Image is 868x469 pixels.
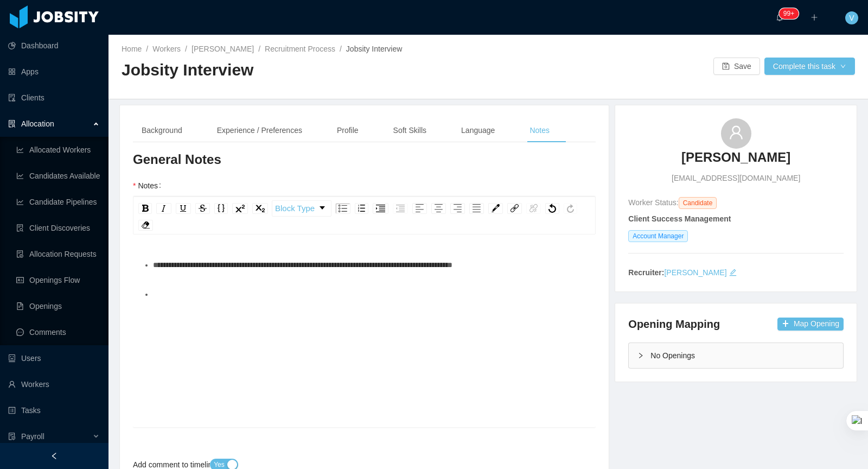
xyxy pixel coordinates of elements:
[431,203,446,214] div: Center
[779,8,799,19] sup: 900
[664,268,726,277] a: [PERSON_NAME]
[729,125,744,140] i: icon: user
[410,200,486,217] div: rdw-textalign-control
[469,203,484,214] div: Justify
[275,198,315,219] span: Block Type
[628,198,678,207] span: Worker Status:
[8,87,100,109] a: icon: auditClients
[777,318,844,331] button: icon: plusMap Opening
[543,200,579,217] div: rdw-history-control
[133,118,191,143] div: Background
[335,203,350,214] div: Unordered
[272,201,331,216] a: Block Type
[138,220,153,231] div: Remove
[628,230,688,242] span: Account Manager
[526,203,541,214] div: Unlink
[8,347,100,369] a: icon: robotUsers
[270,200,333,217] div: rdw-block-control
[628,316,720,332] h4: Opening Mapping
[16,295,100,317] a: icon: file-textOpenings
[637,352,644,359] i: icon: right
[21,432,44,441] span: Payroll
[138,203,152,214] div: Bold
[672,173,800,184] span: [EMAIL_ADDRESS][DOMAIN_NAME]
[729,269,737,276] i: icon: edit
[681,149,790,173] a: [PERSON_NAME]
[195,203,210,214] div: Strikethrough
[628,214,731,223] strong: Client Success Management
[258,45,260,53] span: /
[133,181,165,190] label: Notes
[16,217,100,239] a: icon: file-searchClient Discoveries
[8,61,100,83] a: icon: appstoreApps
[122,45,142,53] a: Home
[8,35,100,56] a: icon: pie-chartDashboard
[452,118,503,143] div: Language
[355,203,368,214] div: Ordered
[192,45,254,53] a: [PERSON_NAME]
[340,45,342,53] span: /
[346,45,402,53] span: Jobsity Interview
[564,203,577,214] div: Redo
[328,118,367,143] div: Profile
[156,203,171,214] div: Italic
[486,200,505,217] div: rdw-color-picker
[16,243,100,265] a: icon: file-doneAllocation Requests
[679,197,717,209] span: Candidate
[146,45,148,53] span: /
[505,200,543,217] div: rdw-link-control
[208,118,311,143] div: Experience / Preferences
[136,200,270,217] div: rdw-inline-control
[252,203,268,214] div: Subscript
[628,268,664,277] strong: Recruiter:
[265,45,335,53] a: Recruitment Process
[8,400,100,421] a: icon: profileTasks
[133,197,596,427] div: rdw-wrapper
[16,139,100,161] a: icon: line-chartAllocated Workers
[776,14,783,21] i: icon: bell
[545,203,559,214] div: Undo
[450,203,465,214] div: Right
[8,433,16,440] i: icon: file-protect
[333,200,410,217] div: rdw-list-control
[849,11,854,24] span: V
[16,269,100,291] a: icon: idcardOpenings Flow
[810,14,818,21] i: icon: plus
[136,220,155,231] div: rdw-remove-control
[122,59,488,81] h2: Jobsity Interview
[21,119,54,128] span: Allocation
[373,203,388,214] div: Indent
[185,45,187,53] span: /
[8,373,100,395] a: icon: userWorkers
[521,118,558,143] div: Notes
[8,120,16,128] i: icon: solution
[629,343,843,368] div: icon: rightNo Openings
[16,321,100,343] a: icon: messageComments
[385,118,435,143] div: Soft Skills
[152,45,181,53] a: Workers
[272,200,331,217] div: rdw-dropdown
[133,460,228,469] label: Add comment to timeline?
[507,203,522,214] div: Link
[764,58,855,75] button: Complete this taskicon: down
[713,58,760,75] button: icon: saveSave
[142,254,588,444] div: To enrich screen reader interactions, please activate Accessibility in Grammarly extension settings
[214,203,228,214] div: Monospace
[681,149,790,166] h3: [PERSON_NAME]
[133,197,596,234] div: rdw-toolbar
[393,203,408,214] div: Outdent
[133,151,596,168] h3: General Notes
[16,191,100,213] a: icon: line-chartCandidate Pipelines
[412,203,427,214] div: Left
[16,165,100,187] a: icon: line-chartCandidates Available
[176,203,191,214] div: Underline
[232,203,248,214] div: Superscript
